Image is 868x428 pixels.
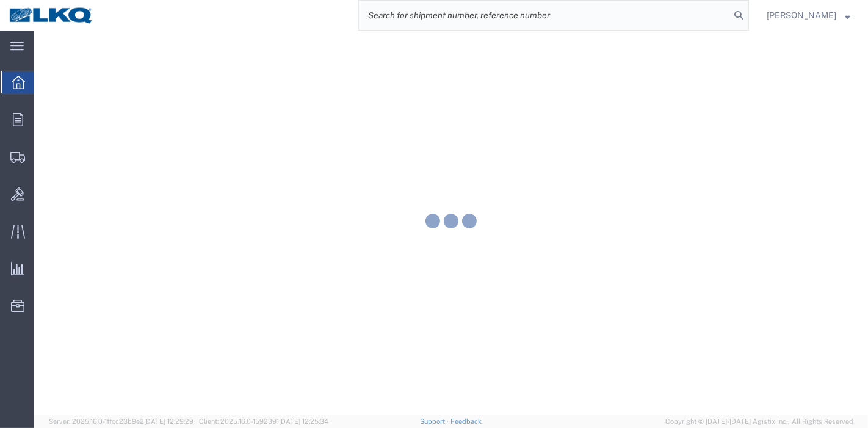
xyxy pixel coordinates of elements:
span: Copyright © [DATE]-[DATE] Agistix Inc., All Rights Reserved [665,416,853,427]
a: Support [420,418,450,425]
img: logo [9,6,94,24]
span: Praveen Nagaraj [767,9,836,22]
span: Server: 2025.16.0-1ffcc23b9e2 [49,418,193,425]
input: Search for shipment number, reference number [359,1,730,30]
a: Feedback [450,418,482,425]
span: Client: 2025.16.0-1592391 [199,418,328,425]
button: [PERSON_NAME] [766,8,851,23]
span: [DATE] 12:29:29 [144,418,193,425]
span: [DATE] 12:25:34 [279,418,328,425]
